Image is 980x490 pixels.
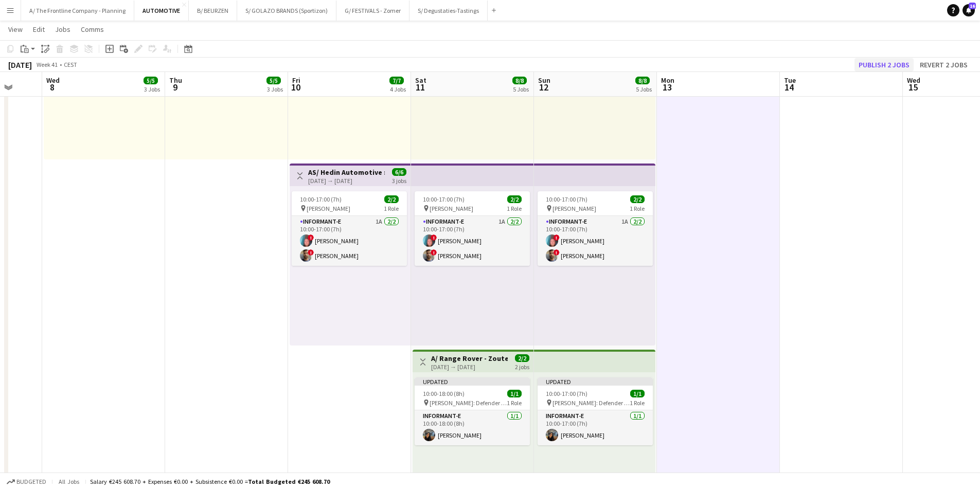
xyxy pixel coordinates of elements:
[237,1,336,21] button: S/ GOLAZO BRANDS (Sportizon)
[553,205,596,212] span: [PERSON_NAME]
[507,195,522,203] span: 2/2
[168,81,182,93] span: 9
[292,76,300,85] span: Fri
[537,81,550,93] span: 12
[513,85,529,93] div: 5 Jobs
[308,234,314,241] span: !
[292,216,407,266] app-card-role: Informant-e1A2/210:00-17:00 (7h)![PERSON_NAME]![PERSON_NAME]
[538,377,653,386] div: Updated
[384,195,399,203] span: 2/2
[390,85,406,93] div: 4 Jobs
[55,25,70,34] span: Jobs
[854,58,914,71] button: Publish 2 jobs
[630,399,645,407] span: 1 Role
[5,476,48,487] button: Budgeted
[507,399,522,407] span: 1 Role
[336,1,409,21] button: G/ FESTIVALS - Zomer
[64,61,77,68] div: CEST
[784,76,796,85] span: Tue
[392,168,406,176] span: 6/6
[134,1,189,21] button: AUTOMOTIVE
[907,76,920,85] span: Wed
[431,354,508,363] h3: A/ Range Rover - Zoute Grand Prix - Defender "Past meets Future" - 11+12/10/25
[423,390,465,397] span: 10:00-18:00 (8h)
[431,363,508,371] div: [DATE] → [DATE]
[415,216,530,266] app-card-role: Informant-e1A2/210:00-17:00 (7h)![PERSON_NAME]![PERSON_NAME]
[414,81,426,93] span: 11
[630,390,645,397] span: 1/1
[538,76,550,85] span: Sun
[77,23,108,36] a: Comms
[512,77,527,84] span: 8/8
[546,390,587,397] span: 10:00-17:00 (7h)
[81,25,104,34] span: Comms
[963,4,975,16] a: 16
[308,177,385,185] div: [DATE] → [DATE]
[415,410,530,445] app-card-role: Informant-e1/110:00-18:00 (8h)[PERSON_NAME]
[4,23,27,36] a: View
[538,191,653,266] app-job-card: 10:00-17:00 (7h)2/2 [PERSON_NAME]1 RoleInformant-e1A2/210:00-17:00 (7h)![PERSON_NAME]![PERSON_NAME]
[546,195,587,203] span: 10:00-17:00 (7h)
[554,234,560,241] span: !
[392,176,406,185] div: 3 jobs
[292,191,407,266] app-job-card: 10:00-17:00 (7h)2/2 [PERSON_NAME]1 RoleInformant-e1A2/210:00-17:00 (7h)![PERSON_NAME]![PERSON_NAME]
[29,23,49,36] a: Edit
[300,195,342,203] span: 10:00-17:00 (7h)
[430,205,473,212] span: [PERSON_NAME]
[431,249,437,256] span: !
[33,25,45,34] span: Edit
[538,216,653,266] app-card-role: Informant-e1A2/210:00-17:00 (7h)![PERSON_NAME]![PERSON_NAME]
[538,377,653,445] app-job-card: Updated10:00-17:00 (7h)1/1 [PERSON_NAME]: Defender "Past meets Future" podium1 RoleInformant-e1/1...
[415,191,530,266] app-job-card: 10:00-17:00 (7h)2/2 [PERSON_NAME]1 RoleInformant-e1A2/210:00-17:00 (7h)![PERSON_NAME]![PERSON_NAME]
[415,377,530,386] div: Updated
[144,77,158,84] span: 5/5
[431,234,437,241] span: !
[969,3,976,9] span: 16
[308,168,385,177] h3: AS/ Hedin Automotive : NIO + FIREFLY - Knokke Zoute Grand Prix (10+11+12/10)
[248,478,330,485] span: Total Budgeted €245 608.70
[169,76,182,85] span: Thu
[635,77,650,84] span: 8/8
[630,205,645,212] span: 1 Role
[45,81,60,93] span: 8
[507,390,522,397] span: 1/1
[415,76,426,85] span: Sat
[266,77,281,84] span: 5/5
[307,205,350,212] span: [PERSON_NAME]
[384,205,399,212] span: 1 Role
[415,377,530,445] app-job-card: Updated10:00-18:00 (8h)1/1 [PERSON_NAME]: Defender "Past meets Future" podium1 RoleInformant-e1/1...
[636,85,652,93] div: 5 Jobs
[8,25,23,34] span: View
[782,81,796,93] span: 14
[21,1,134,21] button: A/ The Frontline Company - Planning
[51,23,75,36] a: Jobs
[430,399,507,407] span: [PERSON_NAME]: Defender "Past meets Future" podium
[8,60,32,70] div: [DATE]
[267,85,283,93] div: 3 Jobs
[389,77,404,84] span: 7/7
[515,362,529,371] div: 2 jobs
[144,85,160,93] div: 3 Jobs
[409,1,488,21] button: S/ Degustaties-Tastings
[189,1,237,21] button: B/ BEURZEN
[46,76,60,85] span: Wed
[554,249,560,256] span: !
[538,410,653,445] app-card-role: Informant-e1/110:00-17:00 (7h)[PERSON_NAME]
[905,81,920,93] span: 15
[553,399,630,407] span: [PERSON_NAME]: Defender "Past meets Future" podium
[507,205,522,212] span: 1 Role
[57,478,81,485] span: All jobs
[16,478,46,485] span: Budgeted
[515,354,529,362] span: 2/2
[308,249,314,256] span: !
[916,58,972,71] button: Revert 2 jobs
[423,195,465,203] span: 10:00-17:00 (7h)
[34,61,60,68] span: Week 41
[630,195,645,203] span: 2/2
[291,81,300,93] span: 10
